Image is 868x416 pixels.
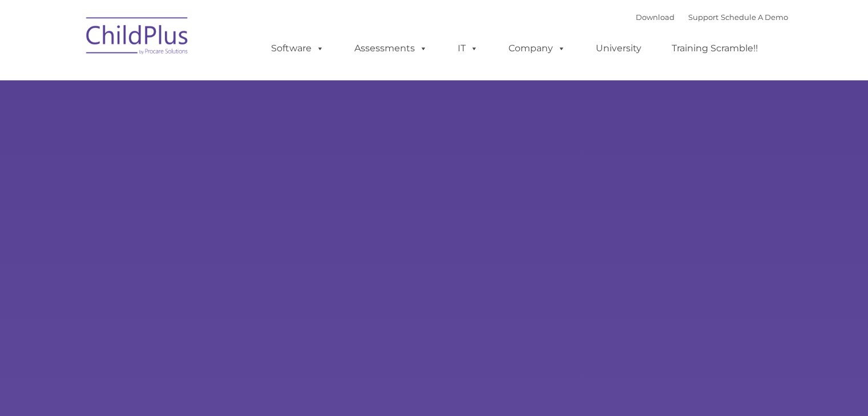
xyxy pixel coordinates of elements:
[636,13,788,22] font: |
[636,13,675,22] a: Download
[446,37,490,60] a: IT
[688,13,718,22] a: Support
[721,13,788,22] a: Schedule A Demo
[497,37,577,60] a: Company
[343,37,439,60] a: Assessments
[260,37,336,60] a: Software
[80,9,195,66] img: ChildPlus by Procare Solutions
[660,37,769,60] a: Training Scramble!!
[584,37,653,60] a: University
